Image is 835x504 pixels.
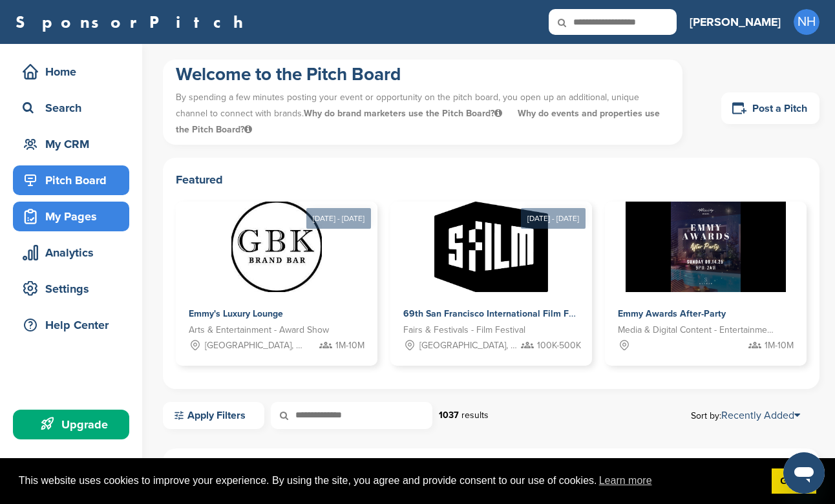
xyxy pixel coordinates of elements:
[176,86,670,142] p: By spending a few minutes posting your event or opportunity on the pitch board, you open up an ad...
[618,308,726,319] span: Emmy Awards After-Party
[19,60,129,83] div: Home
[189,308,283,319] span: Emmy's Luxury Lounge
[605,202,807,366] a: Sponsorpitch & Emmy Awards After-Party Media & Digital Content - Entertainment 1M-10M
[618,323,774,337] span: Media & Digital Content - Entertainment
[765,339,794,353] span: 1M-10M
[403,308,597,319] span: 69th San Francisco International Film Festival
[19,277,129,300] div: Settings
[691,410,800,421] span: Sort by:
[434,202,547,292] img: Sponsorpitch &
[19,132,129,156] div: My CRM
[772,468,816,494] a: dismiss cookie message
[13,93,129,123] a: Search
[419,339,518,353] span: [GEOGRAPHIC_DATA], [GEOGRAPHIC_DATA]
[537,339,581,353] span: 100K-500K
[13,202,129,231] a: My Pages
[403,323,525,337] span: Fairs & Festivals - Film Festival
[721,409,800,422] a: Recently Added
[461,410,489,421] span: results
[13,57,129,87] a: Home
[783,452,825,494] iframe: Button to launch messaging window
[163,402,264,429] a: Apply Filters
[176,63,670,86] h1: Welcome to the Pitch Board
[205,339,303,353] span: [GEOGRAPHIC_DATA], [GEOGRAPHIC_DATA]
[439,410,459,421] strong: 1037
[176,171,807,189] h2: Featured
[19,471,761,490] span: This website uses cookies to improve your experience. By using the site, you agree and provide co...
[189,323,329,337] span: Arts & Entertainment - Award Show
[19,241,129,264] div: Analytics
[19,313,129,337] div: Help Center
[231,202,322,292] img: Sponsorpitch &
[690,13,781,31] h3: [PERSON_NAME]
[335,339,365,353] span: 1M-10M
[794,9,819,35] span: NH
[13,238,129,268] a: Analytics
[597,471,654,490] a: learn more about cookies
[626,202,787,292] img: Sponsorpitch &
[521,208,586,229] div: [DATE] - [DATE]
[16,14,251,30] a: SponsorPitch
[13,165,129,195] a: Pitch Board
[19,205,129,228] div: My Pages
[13,129,129,159] a: My CRM
[13,310,129,340] a: Help Center
[19,413,129,436] div: Upgrade
[306,208,371,229] div: [DATE] - [DATE]
[13,410,129,439] a: Upgrade
[176,181,377,366] a: [DATE] - [DATE] Sponsorpitch & Emmy's Luxury Lounge Arts & Entertainment - Award Show [GEOGRAPHIC...
[19,169,129,192] div: Pitch Board
[721,92,819,124] a: Post a Pitch
[19,96,129,120] div: Search
[390,181,592,366] a: [DATE] - [DATE] Sponsorpitch & 69th San Francisco International Film Festival Fairs & Festivals -...
[304,108,505,119] span: Why do brand marketers use the Pitch Board?
[690,8,781,36] a: [PERSON_NAME]
[13,274,129,304] a: Settings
